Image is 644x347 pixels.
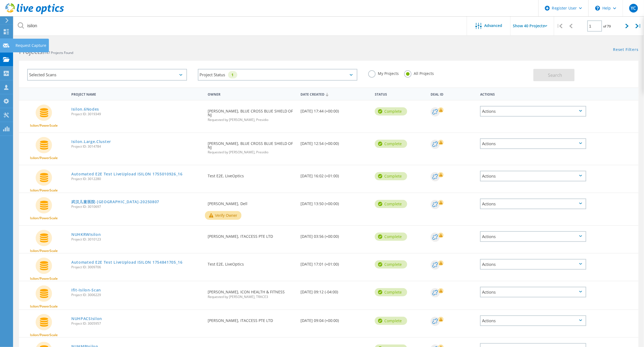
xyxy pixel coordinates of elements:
div: Complete [375,140,407,148]
div: Owner [205,89,298,99]
span: Isilon/PowerScale [30,305,58,308]
div: [PERSON_NAME], Dell [205,193,298,211]
label: My Projects [368,70,399,75]
span: Isilon/PowerScale [30,156,58,160]
div: Date Created [298,89,372,99]
div: Request Capture [16,44,46,47]
span: Project ID: 3006229 [71,293,202,297]
div: Actions [480,287,586,297]
span: Isilon/PowerScale [30,333,58,337]
span: Project ID: 3009706 [71,266,202,269]
svg: \n [595,6,600,11]
div: Complete [375,172,407,180]
a: Reset Filters [613,48,639,52]
div: [DATE] 17:01 (+01:00) [298,254,372,272]
a: Automated E2E Test LiveUpload ISILON 1754841705_16 [71,260,183,264]
button: Search [533,69,575,81]
div: Complete [375,317,407,325]
div: Actions [480,315,586,326]
span: 3147 Projects Found [42,50,73,55]
input: Search projects by name, owner, ID, company, etc [14,16,467,35]
div: Actions [480,199,586,209]
div: [DATE] 12:54 (+00:00) [298,133,372,151]
div: [PERSON_NAME], BLUE CROSS BLUE SHIELD OF NJ [205,101,298,127]
div: [DATE] 16:02 (+01:00) [298,165,372,183]
div: Complete [375,260,407,269]
div: Complete [375,200,407,208]
div: Selected Scans [27,69,187,81]
div: Actions [480,259,586,270]
div: [DATE] 09:12 (-04:00) [298,281,372,299]
a: Ifit-Isilon-Scan [71,288,101,292]
div: | [554,16,565,36]
div: Complete [375,288,407,296]
div: Complete [375,233,407,241]
span: Requested by [PERSON_NAME], Presidio [208,118,295,121]
span: Isilon/PowerScale [30,124,58,127]
div: Actions [480,106,586,117]
div: Actions [480,138,586,149]
a: NUHPACSIsilon [71,317,102,321]
div: Deal Id [428,89,477,99]
a: NUHKRWIsilon [71,233,101,236]
span: Search [548,72,562,78]
span: Project ID: 3010697 [71,205,202,208]
a: Automated E2E Test LiveUpload ISILON 1755010926_16 [71,172,183,176]
span: Isilon/PowerScale [30,249,58,252]
div: Project Status [198,69,358,81]
span: Project ID: 3012280 [71,177,202,181]
div: Actions [480,231,586,242]
button: Verify Owner [205,211,241,220]
div: Actions [480,171,586,181]
span: Project ID: 3019349 [71,112,202,116]
a: 武汉儿童医院-[GEOGRAPHIC_DATA]-20250807 [71,200,159,204]
span: Requested by [PERSON_NAME], TRACE3 [208,295,295,299]
div: [DATE] 09:04 (+00:00) [298,310,372,328]
span: Project ID: 3010123 [71,238,202,241]
label: All Projects [404,70,434,75]
a: Isilon.Large.Cluster [71,140,111,144]
div: Test E2E, LiveOptics [205,254,298,272]
a: Live Optics Dashboard [5,11,64,15]
div: [DATE] 13:50 (+00:00) [298,193,372,211]
span: of 79 [603,24,611,29]
div: 1 [228,71,237,78]
div: Status [372,89,428,99]
span: YC [631,6,636,10]
span: Advanced [484,24,502,28]
span: Isilon/PowerScale [30,277,58,280]
div: [PERSON_NAME], BLUE CROSS BLUE SHIELD OF NJ [205,133,298,159]
a: Isilon.6Nodes [71,107,99,111]
div: [PERSON_NAME], ICON HEALTH & FITNESS [205,281,298,304]
span: Isilon/PowerScale [30,217,58,220]
span: Requested by [PERSON_NAME], Presidio [208,151,295,154]
div: [DATE] 03:56 (+00:00) [298,226,372,244]
div: Complete [375,107,407,115]
div: [PERSON_NAME], ITACCESS PTE LTD [205,310,298,328]
div: [DATE] 17:44 (+00:00) [298,101,372,118]
span: Project ID: 3005957 [71,322,202,325]
div: Project Name [69,89,205,99]
div: [PERSON_NAME], ITACCESS PTE LTD [205,226,298,244]
div: Actions [477,89,589,99]
div: Test E2E, LiveOptics [205,165,298,183]
div: | [633,16,644,36]
span: Isilon/PowerScale [30,189,58,192]
span: Project ID: 3014784 [71,145,202,148]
